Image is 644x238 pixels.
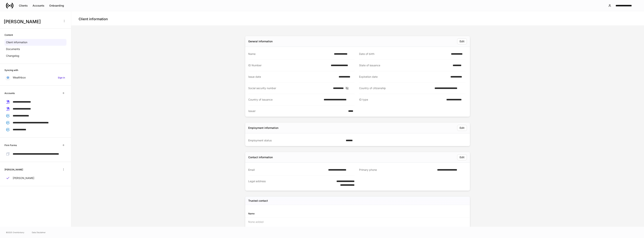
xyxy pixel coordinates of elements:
div: Social security number [248,86,331,90]
button: Onboarding [47,3,66,9]
a: Data Disclaimer [32,231,46,234]
p: Documents [6,47,20,51]
div: Edit [460,40,464,43]
p: Changelog [6,54,19,58]
button: Accounts [30,3,47,9]
h5: Trusted contact [248,199,268,203]
p: [PERSON_NAME] [13,176,34,180]
a: WealthboxSign in [4,74,66,81]
div: Primary phone [359,168,435,172]
button: Clients [16,3,30,9]
div: Employment status [248,139,344,142]
h6: Sign in [58,76,65,79]
div: ID type [359,98,444,102]
a: [PERSON_NAME] [4,175,66,181]
div: Clients [19,4,28,7]
h6: Content [4,33,13,37]
button: Edit [457,38,467,44]
p: Wealthbox [13,76,26,79]
h6: [PERSON_NAME] [4,168,23,171]
div: Email [248,168,326,172]
div: Onboarding [49,4,64,7]
a: Documents [4,46,66,52]
div: ID Number [248,63,329,67]
div: Contact information [248,155,273,159]
div: Name [248,212,358,215]
div: Edit [460,126,464,130]
div: Accounts [33,4,44,7]
div: Issue date [248,75,336,79]
h3: [PERSON_NAME] [4,19,60,25]
span: © 2025 OneAdvisory [6,231,24,234]
div: Legal address [248,179,324,187]
div: General information [248,40,273,43]
h6: Accounts [4,91,15,95]
div: Expiration date [359,75,448,79]
div: Name [248,52,332,56]
button: Edit [457,154,467,160]
a: Client information [4,39,66,46]
a: Changelog [4,52,66,59]
div: Issuer [248,109,346,113]
div: State of issuance [359,63,450,67]
h6: Firm Forms [4,143,17,147]
div: Country of citizenship [359,86,432,90]
div: Employment information [248,126,278,130]
button: Edit [457,125,467,131]
h6: Syncing with [4,68,18,72]
h4: Client information [79,17,108,21]
p: Client information [6,40,27,44]
div: Edit [460,155,464,159]
div: None added [245,218,470,226]
div: Country of issuance [248,98,321,101]
div: Date of birth [359,52,449,56]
